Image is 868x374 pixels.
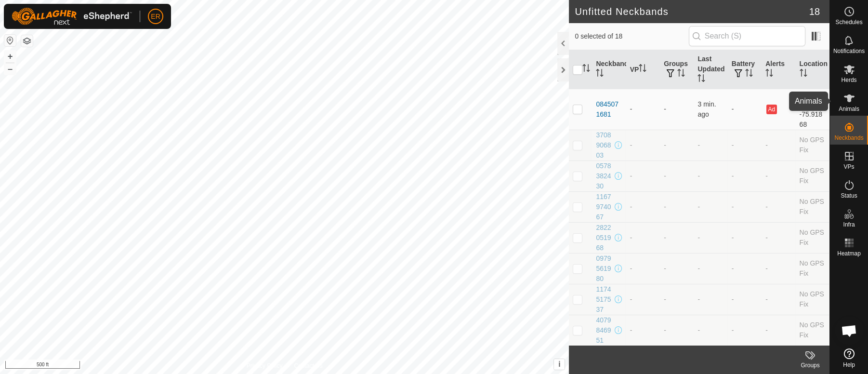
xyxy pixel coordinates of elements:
button: i [554,359,565,370]
span: Infra [843,222,855,227]
span: Help [843,362,855,368]
app-display-virtual-paddock-transition: - [630,203,632,211]
span: Herds [841,77,856,83]
img: Gallagher Logo [12,8,132,25]
td: - [660,253,694,284]
td: - [728,253,762,284]
td: - [660,315,694,346]
div: 0979561980 [596,254,612,284]
td: No GPS Fix [796,253,829,284]
td: No GPS Fix [796,222,829,253]
th: Neckband [592,50,626,89]
app-display-virtual-paddock-transition: - [630,172,632,180]
th: Location [796,50,829,89]
td: No GPS Fix [796,284,829,315]
td: - [762,130,795,160]
span: Status [841,193,857,199]
span: i [558,360,560,368]
div: 0578382430 [596,161,612,191]
a: Privacy Policy [247,361,283,370]
th: VP [626,50,660,89]
td: - [728,160,762,191]
span: VPs [843,164,854,170]
app-display-virtual-paddock-transition: - [630,105,632,113]
th: Battery [728,50,762,89]
span: Aug 28, 2025, 9:20 AM [697,100,716,118]
td: - [660,89,694,130]
app-display-virtual-paddock-transition: - [630,141,632,149]
p-sorticon: Activate to sort [800,70,807,78]
td: - [660,191,694,222]
td: - [762,222,795,253]
span: Neckbands [834,135,863,141]
a: Contact Us [294,361,322,370]
span: - [697,172,700,180]
td: - [728,222,762,253]
td: - [728,284,762,315]
td: No GPS Fix [796,315,829,346]
span: - [697,265,700,272]
td: - [660,130,694,160]
div: 3708906803 [596,130,612,160]
td: - [762,284,795,315]
td: No GPS Fix [796,160,829,191]
td: - [762,160,795,191]
app-display-virtual-paddock-transition: - [630,295,632,303]
div: 4079846951 [596,315,612,346]
div: 0845071681 [596,99,622,120]
a: Help [830,345,868,372]
td: - [762,191,795,222]
p-sorticon: Activate to sort [582,66,590,73]
div: Groups [791,361,829,370]
th: Last Updated [694,50,727,89]
td: - [660,160,694,191]
td: 44.7675, -75.91868 [796,89,829,130]
p-sorticon: Activate to sort [765,70,773,78]
h2: Unfitted Neckbands [575,6,809,17]
app-display-virtual-paddock-transition: - [630,326,632,334]
button: – [4,63,16,75]
td: - [660,284,694,315]
app-display-virtual-paddock-transition: - [630,234,632,241]
div: 1174517537 [596,284,612,315]
span: Animals [839,106,859,112]
button: + [4,51,16,62]
th: Alerts [762,50,795,89]
button: Map Layers [21,35,33,47]
a: Open chat [835,316,864,345]
span: Heatmap [837,251,861,256]
p-sorticon: Activate to sort [639,66,646,73]
span: - [697,326,700,334]
input: Search (S) [689,26,805,46]
td: - [728,89,762,130]
span: 0 selected of 18 [575,31,688,41]
p-sorticon: Activate to sort [677,70,685,78]
td: - [728,315,762,346]
td: - [660,222,694,253]
span: 18 [809,4,820,19]
th: Groups [660,50,694,89]
span: Notifications [833,48,865,54]
td: - [728,130,762,160]
td: - [728,191,762,222]
span: - [697,141,700,149]
div: 2822051968 [596,223,612,253]
p-sorticon: Activate to sort [745,70,753,78]
span: - [697,295,700,303]
td: No GPS Fix [796,130,829,160]
button: Reset Map [4,35,16,46]
p-sorticon: Activate to sort [596,70,604,78]
span: - [697,234,700,241]
span: ER [151,12,160,22]
span: - [697,203,700,211]
span: Schedules [835,19,862,25]
td: - [762,253,795,284]
div: 1167974067 [596,192,612,222]
p-sorticon: Activate to sort [697,76,705,83]
button: Ad [766,105,777,114]
td: - [762,315,795,346]
app-display-virtual-paddock-transition: - [630,265,632,272]
td: No GPS Fix [796,191,829,222]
